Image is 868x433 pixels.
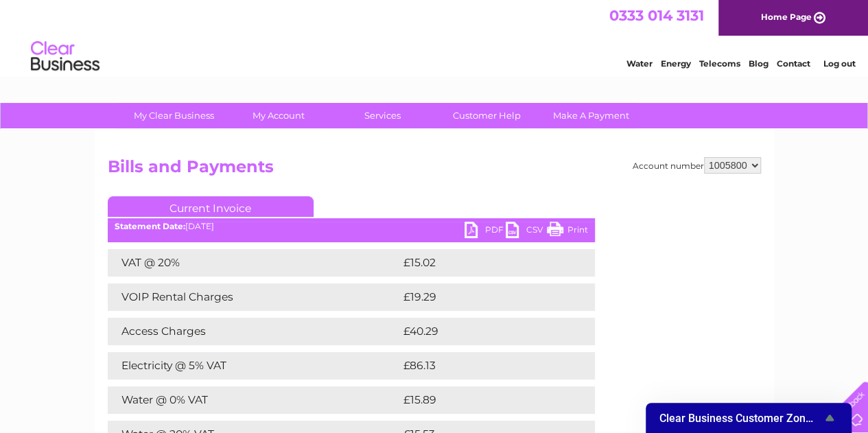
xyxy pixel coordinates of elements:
[108,222,595,231] div: [DATE]
[110,8,759,67] div: Clear Business is a trading name of Verastar Limited (registered in [GEOGRAPHIC_DATA] No. 3667643...
[535,103,648,128] a: Make A Payment
[659,410,838,426] button: Show survey - Clear Business Customer Zone Survey
[699,58,740,69] a: Telecoms
[465,222,506,242] a: PDF
[659,412,821,425] span: Clear Business Customer Zone Survey
[400,386,566,414] td: £15.89
[222,103,335,128] a: My Account
[430,103,543,128] a: Customer Help
[506,222,547,242] a: CSV
[108,386,400,414] td: Water @ 0% VAT
[749,58,769,69] a: Blog
[633,157,761,174] div: Account number
[400,283,566,311] td: £19.29
[30,36,100,78] img: logo.png
[609,7,704,24] a: 0333 014 3131
[108,283,400,311] td: VOIP Rental Charges
[823,58,855,69] a: Log out
[400,318,567,345] td: £40.29
[115,221,185,231] b: Statement Date:
[108,196,314,217] a: Current Invoice
[108,157,761,183] h2: Bills and Payments
[626,58,653,69] a: Water
[777,58,810,69] a: Contact
[661,58,691,69] a: Energy
[400,249,566,277] td: £15.02
[547,222,588,242] a: Print
[108,318,400,345] td: Access Charges
[326,103,439,128] a: Services
[108,249,400,277] td: VAT @ 20%
[117,103,231,128] a: My Clear Business
[400,352,566,379] td: £86.13
[108,352,400,379] td: Electricity @ 5% VAT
